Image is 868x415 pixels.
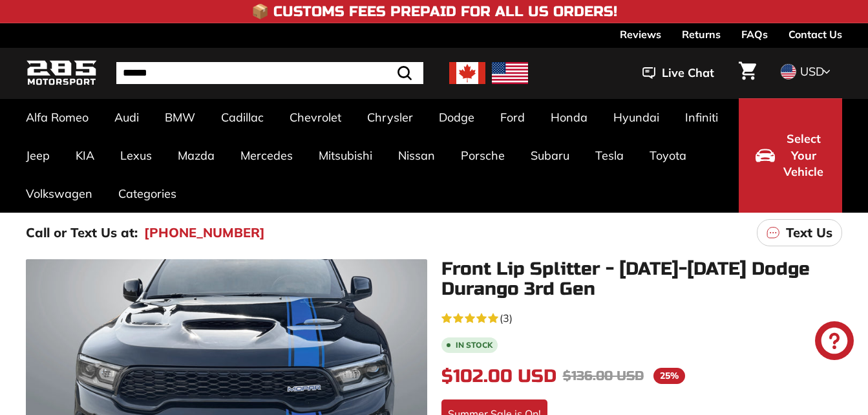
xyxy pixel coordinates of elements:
button: Live Chat [626,57,731,89]
a: Jeep [13,136,63,175]
a: [PHONE_NUMBER] [144,223,265,242]
a: Chrysler [354,98,426,136]
a: Categories [105,175,189,213]
a: Subaru [518,136,582,175]
h4: 📦 Customs Fees Prepaid for All US Orders! [251,4,617,19]
a: Audi [101,98,152,136]
button: Select Your Vehicle [739,98,842,213]
a: FAQs [741,23,768,45]
a: Dodge [426,98,487,136]
span: $102.00 USD [441,365,556,387]
span: Live Chat [662,65,714,81]
a: KIA [63,136,107,175]
a: Contact Us [789,23,842,45]
a: BMW [152,98,208,136]
a: Volkswagen [13,175,105,213]
a: Mercedes [228,136,306,175]
a: Nissan [385,136,448,175]
a: Text Us [757,219,842,246]
a: Honda [538,98,600,136]
a: 5.0 rating (3 votes) [441,309,843,326]
span: 25% [653,368,685,384]
h1: Front Lip Splitter - [DATE]-[DATE] Dodge Durango 3rd Gen [441,259,843,299]
a: Reviews [620,23,661,45]
a: Returns [682,23,721,45]
a: Ford [487,98,538,136]
input: Search [116,62,423,84]
span: $136.00 USD [563,368,644,384]
a: Mazda [165,136,228,175]
b: In stock [456,341,492,349]
a: Mitsubishi [306,136,385,175]
a: Chevrolet [277,98,354,136]
a: Infiniti [672,98,731,136]
a: Hyundai [600,98,672,136]
span: (3) [500,310,513,326]
a: Cart [731,51,764,95]
a: Porsche [448,136,518,175]
a: Tesla [582,136,637,175]
inbox-online-store-chat: Shopify online store chat [811,321,858,363]
a: Lexus [107,136,165,175]
p: Call or Text Us at: [26,223,138,242]
p: Text Us [786,223,832,242]
a: Alfa Romeo [13,98,101,136]
a: Cadillac [208,98,277,136]
span: Select Your Vehicle [781,131,825,180]
a: Toyota [637,136,699,175]
span: USD [800,64,824,79]
img: Logo_285_Motorsport_areodynamics_components [26,58,97,89]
